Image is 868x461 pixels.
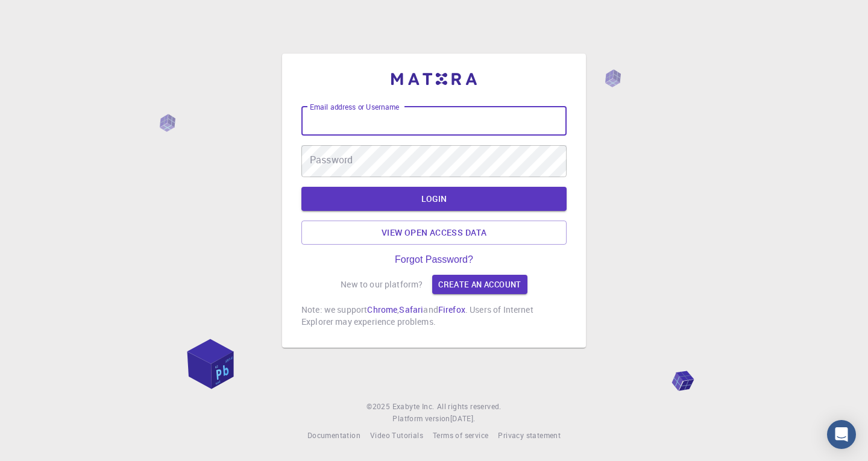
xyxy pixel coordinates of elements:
span: © 2025 [366,401,392,413]
button: LOGIN [301,187,567,211]
span: Exabyte Inc. [392,401,435,411]
span: [DATE] . [450,413,476,423]
p: New to our platform? [341,278,423,290]
a: Firefox [438,304,465,315]
span: Platform version [392,413,450,425]
span: All rights reserved. [437,401,502,413]
a: Safari [399,304,423,315]
a: Terms of service [433,430,488,442]
a: Documentation [307,430,360,442]
div: Open Intercom Messenger [827,420,856,449]
a: [DATE]. [450,413,476,425]
span: Documentation [307,430,360,440]
span: Privacy statement [498,430,561,440]
a: Forgot Password? [395,254,473,265]
label: Email address or Username [310,102,399,112]
span: Terms of service [433,430,488,440]
a: Exabyte Inc. [392,401,435,413]
a: Chrome [367,304,397,315]
span: Video Tutorials [370,430,423,440]
p: Note: we support , and . Users of Internet Explorer may experience problems. [301,304,567,328]
a: Create an account [432,275,527,294]
a: View open access data [301,221,567,245]
a: Video Tutorials [370,430,423,442]
a: Privacy statement [498,430,561,442]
